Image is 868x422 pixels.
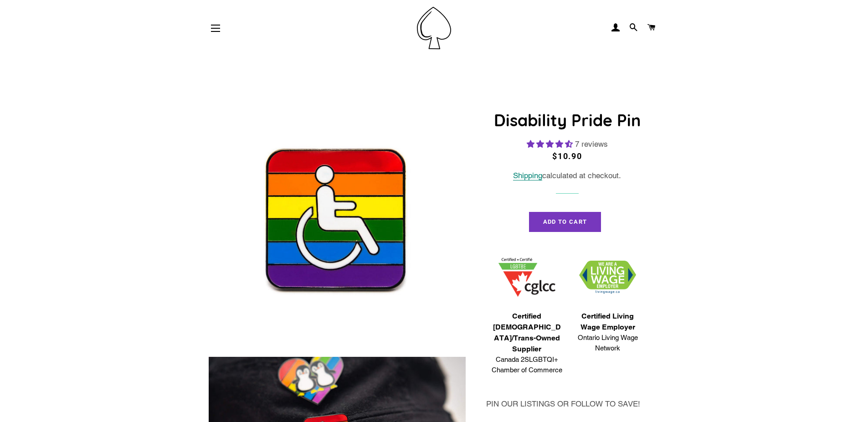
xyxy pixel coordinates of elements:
[543,218,587,225] span: Add to Cart
[575,139,608,149] span: 7 reviews
[513,171,542,180] a: Shipping
[491,311,563,355] span: Certified [DEMOGRAPHIC_DATA]/Trans-Owned Supplier
[572,311,644,333] span: Certified Living Wage Employer
[486,170,648,182] div: calculated at checkout.
[209,93,466,350] img: Disabled Pride Disability Handicapped International Symbol of Access Enamel Pin Badge LGBTQ Gay G...
[486,109,648,132] h1: Disability Pride Pin
[552,151,582,161] span: $10.90
[417,7,451,49] img: Pin-Ace
[579,261,636,294] img: 1706832627.png
[529,212,601,232] button: Add to Cart
[498,258,555,297] img: 1705457225.png
[527,139,575,149] span: 4.57 stars
[486,398,648,410] p: PIN OUR LISTINGS OR FOLLOW TO SAVE!
[572,333,644,353] span: Ontario Living Wage Network
[491,355,563,375] span: Canada 2SLGBTQI+ Chamber of Commerce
